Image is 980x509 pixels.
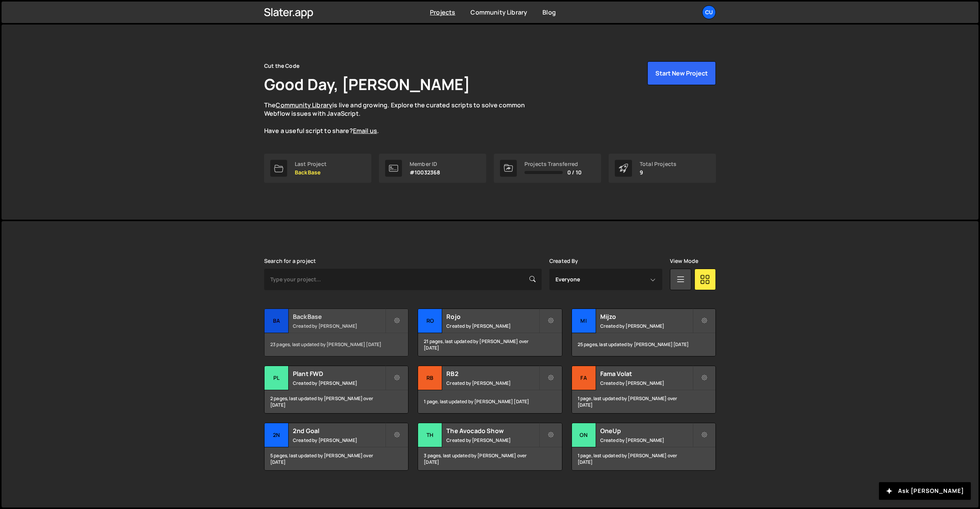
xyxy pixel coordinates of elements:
div: 2 pages, last updated by [PERSON_NAME] over [DATE] [265,390,408,413]
small: Created by [PERSON_NAME] [293,323,385,329]
div: Th [418,423,442,447]
span: 0 / 10 [567,169,581,176]
div: Total Projects [640,161,676,167]
a: Mi Mijzo Created by [PERSON_NAME] 25 pages, last updated by [PERSON_NAME] [DATE] [572,309,716,356]
a: Community Library [470,8,527,16]
p: The is live and growing. Explore the curated scripts to solve common Webflow issues with JavaScri... [264,101,540,135]
div: Fa [572,366,596,390]
div: RB [418,366,442,390]
div: Last Project [295,161,327,167]
h2: 2nd Goal [293,427,385,435]
label: Search for a project [264,258,316,264]
div: 5 pages, last updated by [PERSON_NAME] over [DATE] [265,447,408,470]
a: Ro Rojo Created by [PERSON_NAME] 21 pages, last updated by [PERSON_NAME] over [DATE] [418,309,562,356]
div: Ba [265,309,289,333]
div: 25 pages, last updated by [PERSON_NAME] [DATE] [572,333,715,356]
a: Fa Fama Volat Created by [PERSON_NAME] 1 page, last updated by [PERSON_NAME] over [DATE] [572,366,716,414]
a: Community Library [276,101,332,109]
div: Projects Transferred [524,161,581,167]
label: View Mode [670,258,698,264]
h2: Mijzo [600,312,693,321]
a: Pl Plant FWD Created by [PERSON_NAME] 2 pages, last updated by [PERSON_NAME] over [DATE] [264,366,408,414]
a: Blog [542,8,556,16]
input: Type your project... [264,269,542,290]
a: Ba BackBase Created by [PERSON_NAME] 23 pages, last updated by [PERSON_NAME] [DATE] [264,309,408,356]
p: #10032368 [410,169,440,176]
h2: Plant FWD [293,369,385,378]
a: Cu [702,5,716,19]
h2: The Avocado Show [446,427,539,435]
div: Pl [265,366,289,390]
a: 2n 2nd Goal Created by [PERSON_NAME] 5 pages, last updated by [PERSON_NAME] over [DATE] [264,423,408,471]
small: Created by [PERSON_NAME] [293,380,385,386]
div: Member ID [410,161,440,167]
div: 1 page, last updated by [PERSON_NAME] over [DATE] [572,447,715,470]
a: Email us [353,126,377,135]
small: Created by [PERSON_NAME] [600,323,693,329]
div: 21 pages, last updated by [PERSON_NAME] over [DATE] [418,333,562,356]
div: Ro [418,309,442,333]
div: On [572,423,596,447]
button: Ask [PERSON_NAME] [879,482,971,500]
a: RB RB2 Created by [PERSON_NAME] 1 page, last updated by [PERSON_NAME] [DATE] [418,366,562,414]
h2: Rojo [446,312,539,321]
div: Mi [572,309,596,333]
a: On OneUp Created by [PERSON_NAME] 1 page, last updated by [PERSON_NAME] over [DATE] [572,423,716,471]
a: Projects [430,8,455,16]
p: 9 [640,169,676,176]
p: BackBase [295,169,327,176]
label: Created By [549,258,578,264]
h2: BackBase [293,312,385,321]
div: 2n [265,423,289,447]
small: Created by [PERSON_NAME] [446,380,539,386]
h1: Good Day, [PERSON_NAME] [264,74,470,95]
div: 1 page, last updated by [PERSON_NAME] over [DATE] [572,390,715,413]
h2: RB2 [446,369,539,378]
small: Created by [PERSON_NAME] [293,437,385,443]
button: Start New Project [647,61,716,85]
div: 23 pages, last updated by [PERSON_NAME] [DATE] [265,333,408,356]
small: Created by [PERSON_NAME] [446,437,539,443]
div: Cut the Code [264,61,299,71]
div: 1 page, last updated by [PERSON_NAME] [DATE] [418,390,562,413]
small: Created by [PERSON_NAME] [600,380,693,386]
h2: OneUp [600,427,693,435]
a: Last Project BackBase [264,154,371,183]
div: 3 pages, last updated by [PERSON_NAME] over [DATE] [418,447,562,470]
small: Created by [PERSON_NAME] [600,437,693,443]
a: Th The Avocado Show Created by [PERSON_NAME] 3 pages, last updated by [PERSON_NAME] over [DATE] [418,423,562,471]
h2: Fama Volat [600,369,693,378]
small: Created by [PERSON_NAME] [446,323,539,329]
